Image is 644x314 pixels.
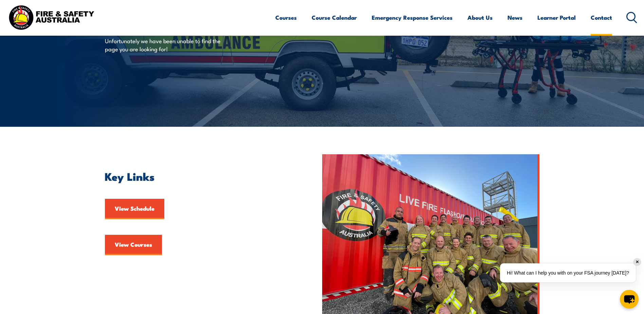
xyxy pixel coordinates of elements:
[508,8,522,27] a: News
[105,37,229,53] p: Unfortunately we have been unable to find the page you are looking for!
[275,8,297,27] a: Courses
[105,171,291,181] h2: Key Links
[372,8,453,27] a: Emergency Response Services
[591,8,612,27] a: Contact
[105,235,162,255] a: View Courses
[537,8,576,27] a: Learner Portal
[312,8,357,27] a: Course Calendar
[633,258,641,266] div: ✕
[500,263,636,282] div: Hi! What can I help you with on your FSA journey [DATE]?
[467,8,493,27] a: About Us
[105,199,164,219] a: View Schedule
[620,290,639,309] button: chat-button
